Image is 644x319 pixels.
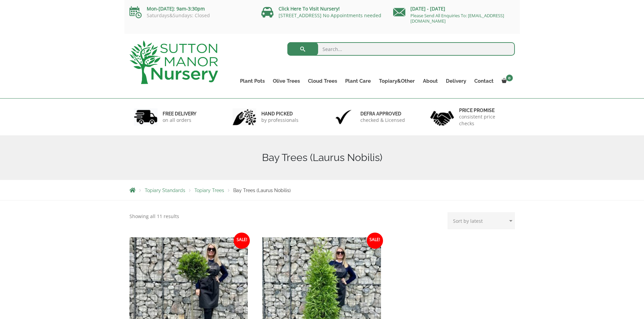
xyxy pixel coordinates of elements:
[375,76,419,86] a: Topiary&Other
[341,76,375,86] a: Plant Care
[233,108,256,126] img: 2.jpg
[498,76,515,86] a: 0
[442,76,470,86] a: Delivery
[145,188,185,193] a: Topiary Standards
[459,113,510,127] p: consistent price checks
[279,5,340,12] a: Click Here To Visit Nursery!
[261,117,299,124] p: by professionals
[470,76,498,86] a: Contact
[304,76,341,86] a: Cloud Trees
[134,108,158,126] img: 1.jpg
[506,75,513,81] span: 0
[236,76,269,86] a: Plant Pots
[129,5,251,13] p: Mon-[DATE]: 9am-3:30pm
[261,111,299,117] h6: hand picked
[129,212,179,220] p: Showing all 11 results
[448,212,515,229] select: Shop order
[163,111,196,117] h6: FREE DELIVERY
[287,42,515,56] input: Search...
[234,233,250,249] span: Sale!
[459,107,510,113] h6: Price promise
[129,152,515,164] h1: Bay Trees (Laurus Nobilis)
[360,117,405,124] p: checked & Licensed
[129,41,218,84] img: logo
[419,76,442,86] a: About
[194,188,224,193] a: Topiary Trees
[163,117,196,124] p: on all orders
[129,187,515,193] nav: Breadcrumbs
[393,5,515,13] p: [DATE] - [DATE]
[269,76,304,86] a: Olive Trees
[367,233,383,249] span: Sale!
[332,108,355,126] img: 3.jpg
[410,12,504,24] a: Please Send All Enquiries To: [EMAIL_ADDRESS][DOMAIN_NAME]
[233,188,291,193] span: Bay Trees (Laurus Nobilis)
[279,12,381,19] a: [STREET_ADDRESS] No Appointments needed
[430,107,454,127] img: 4.jpg
[129,13,251,18] p: Saturdays&Sundays: Closed
[360,111,405,117] h6: Defra approved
